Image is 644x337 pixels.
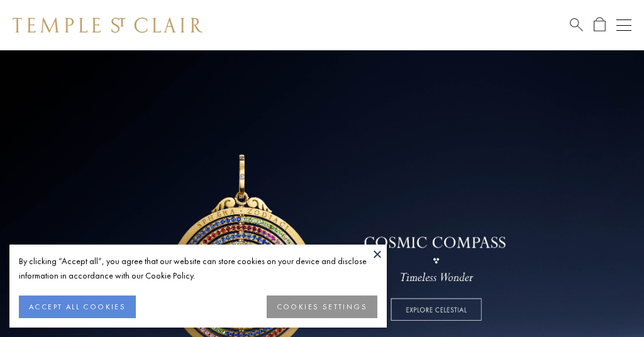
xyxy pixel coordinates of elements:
button: Open navigation [616,18,631,33]
button: ACCEPT ALL COOKIES [19,296,136,318]
a: Search [570,17,583,33]
img: Temple St. Clair [13,18,203,33]
a: Open Shopping Bag [594,17,606,33]
div: By clicking “Accept all”, you agree that our website can store cookies on your device and disclos... [19,254,377,283]
button: COOKIES SETTINGS [267,296,377,318]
